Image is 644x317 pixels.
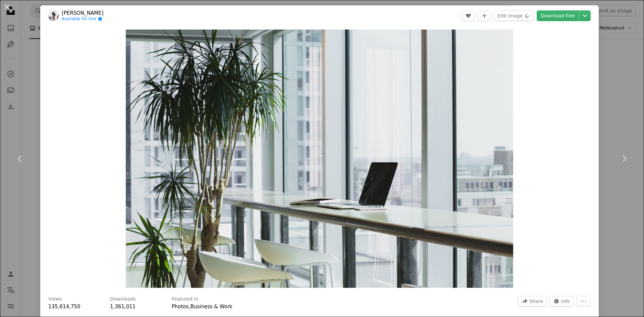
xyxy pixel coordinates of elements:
h3: Featured in [172,296,198,303]
a: Photos [172,304,189,310]
h3: Views [48,296,62,303]
button: Stats about this image [550,296,574,307]
span: Share [529,296,543,306]
a: Available for hire [62,16,104,22]
button: Zoom in on this image [126,30,513,288]
a: Business & Work [190,304,232,310]
button: Edit image [494,10,534,21]
a: [PERSON_NAME] [62,10,104,16]
img: Go to Alesia Kazantceva's profile [48,10,59,21]
span: , [189,304,191,310]
button: More Actions [577,296,591,307]
button: Share this image [518,296,547,307]
h3: Downloads [110,296,136,303]
span: 1,361,011 [110,304,136,310]
span: 135,614,750 [48,304,80,310]
a: Next [604,126,644,191]
span: Info [561,296,570,306]
button: Add to Collection [478,10,491,21]
button: Choose download size [579,10,591,21]
img: turned off laptop computer on top of brown wooden table [126,30,513,288]
button: Like [462,10,475,21]
a: Download free [537,10,579,21]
